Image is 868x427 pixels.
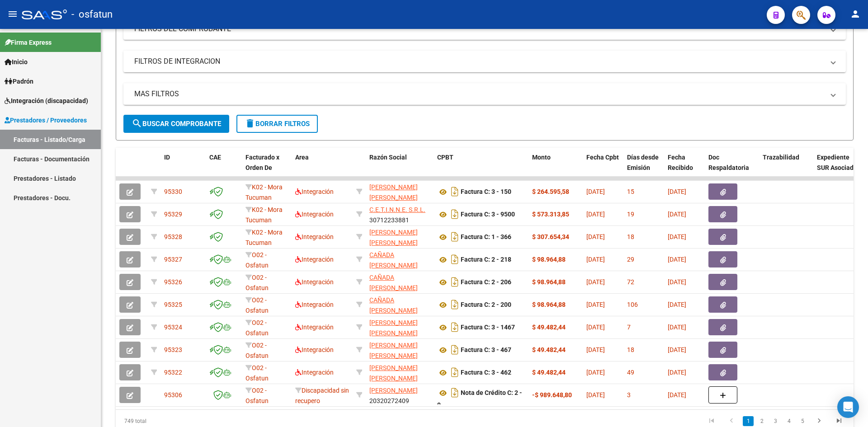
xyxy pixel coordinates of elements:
[245,364,269,392] span: O02 - Osfatun Propio
[369,319,418,337] span: [PERSON_NAME] [PERSON_NAME]
[449,365,461,380] i: Descargar documento
[532,256,566,263] strong: $ 98.964,88
[245,342,269,370] span: O02 - Osfatun Propio
[295,301,334,308] span: Integración
[295,324,334,331] span: Integración
[723,416,740,426] a: go to previous page
[461,324,515,331] strong: Factura C: 3 - 1467
[627,233,634,240] span: 18
[245,206,283,224] span: K02 - Mora Tucuman
[668,211,686,218] span: [DATE]
[668,346,686,353] span: [DATE]
[242,148,292,188] datatable-header-cell: Facturado x Orden De
[770,416,781,426] a: 3
[123,83,846,105] mat-expansion-panel-header: MAS FILTROS
[164,324,182,331] span: 95324
[164,233,182,240] span: 95328
[449,385,461,400] i: Descargar documento
[164,256,182,263] span: 95327
[627,188,634,195] span: 15
[160,148,206,188] datatable-header-cell: ID
[668,154,693,171] span: Fecha Recibido
[668,256,686,263] span: [DATE]
[668,188,686,195] span: [DATE]
[627,256,634,263] span: 29
[449,207,461,221] i: Descargar documento
[245,183,283,201] span: K02 - Mora Tucuman
[705,148,759,188] datatable-header-cell: Doc Respaldatoria
[449,343,461,357] i: Descargar documento
[461,279,511,286] strong: Factura C: 2 - 206
[164,369,182,376] span: 95322
[449,320,461,334] i: Descargar documento
[437,389,522,409] strong: Nota de Crédito C: 2 - 9
[532,391,572,399] strong: -$ 989.648,80
[437,154,453,161] span: CPBT
[668,324,686,331] span: [DATE]
[292,148,353,188] datatable-header-cell: Area
[449,184,461,199] i: Descargar documento
[811,416,828,426] a: go to next page
[668,391,686,399] span: [DATE]
[5,115,87,125] span: Prestadores / Proveedores
[369,385,430,404] div: 20320272409
[708,154,749,171] span: Doc Respaldatoria
[850,9,861,19] mat-icon: person
[295,369,334,376] span: Integración
[813,148,863,188] datatable-header-cell: Expediente SUR Asociado
[528,148,583,188] datatable-header-cell: Monto
[532,324,566,331] strong: $ 49.482,44
[245,387,269,415] span: O02 - Osfatun Propio
[586,346,605,353] span: [DATE]
[623,148,664,188] datatable-header-cell: Días desde Emisión
[627,154,659,171] span: Días desde Emisión
[132,118,142,129] mat-icon: search
[245,296,269,324] span: O02 - Osfatun Propio
[586,324,605,331] span: [DATE]
[449,297,461,312] i: Descargar documento
[586,278,605,286] span: [DATE]
[461,347,511,354] strong: Factura C: 3 - 467
[369,182,430,201] div: 23298770369
[369,295,430,314] div: 23342319599
[206,148,242,188] datatable-header-cell: CAE
[461,301,511,309] strong: Factura C: 2 - 200
[461,369,511,376] strong: Factura C: 3 - 462
[586,188,605,195] span: [DATE]
[295,188,334,195] span: Integración
[134,89,824,99] mat-panel-title: MAS FILTROS
[5,57,28,67] span: Inicio
[295,278,334,286] span: Integración
[627,278,634,286] span: 72
[245,154,279,171] span: Facturado x Orden De
[71,5,113,24] span: - osfatun
[532,211,569,218] strong: $ 573.313,85
[461,256,511,263] strong: Factura C: 2 - 218
[369,340,430,359] div: 27332019649
[664,148,705,188] datatable-header-cell: Fecha Recibido
[434,148,528,188] datatable-header-cell: CPBT
[759,148,813,188] datatable-header-cell: Trazabilidad
[627,211,634,218] span: 19
[236,115,318,133] button: Borrar Filtros
[783,416,794,426] a: 4
[586,301,605,308] span: [DATE]
[295,387,349,404] span: Discapacidad sin recupero
[817,154,857,171] span: Expediente SUR Asociado
[532,278,566,286] strong: $ 98.964,88
[627,324,631,331] span: 7
[703,416,720,426] a: go to first page
[369,206,425,213] span: C.E.T.I.N.N.E. S.R.L.
[532,154,551,161] span: Monto
[245,251,269,279] span: O02 - Osfatun Propio
[369,387,418,394] span: [PERSON_NAME]
[837,396,859,418] div: Open Intercom Messenger
[164,188,182,195] span: 95330
[668,301,686,308] span: [DATE]
[245,118,255,129] mat-icon: delete
[461,211,515,218] strong: Factura C: 3 - 9500
[295,233,334,240] span: Integración
[5,96,88,106] span: Integración (discapacidad)
[132,120,221,128] span: Buscar Comprobante
[245,229,283,246] span: K02 - Mora Tucuman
